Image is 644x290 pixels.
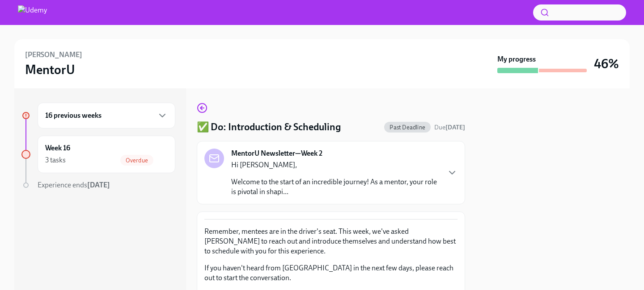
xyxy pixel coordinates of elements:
span: Experience ends [38,181,110,189]
strong: [DATE] [445,124,465,131]
h6: Week 16 [45,143,70,153]
div: 16 previous weeks [38,103,175,128]
span: June 14th, 2025 05:00 [434,123,465,132]
p: Remember, mentees are in the driver's seat. This week, we've asked [PERSON_NAME] to reach out and... [204,227,458,256]
h6: [PERSON_NAME] [25,50,82,60]
h6: 16 previous weeks [45,111,102,120]
strong: [DATE] [87,181,110,189]
strong: MentorU Newsletter—Week 2 [231,149,322,158]
span: Overdue [120,157,153,164]
div: 3 tasks [45,155,66,165]
p: Welcome to the start of an incredible journey! As a mentor, your role is pivotal in shapi... [231,177,440,197]
h3: 46% [594,56,619,72]
p: If you haven't heard from [GEOGRAPHIC_DATA] in the next few days, please reach out to start the c... [204,263,458,283]
strong: My progress [497,54,536,64]
img: Udemy [18,5,47,20]
a: Week 163 tasksOverdue [21,136,175,173]
p: Hi [PERSON_NAME], [231,160,440,170]
span: Due [434,124,465,131]
h3: MentorU [25,62,75,78]
h4: ✅ Do: Introduction & Scheduling [197,120,341,134]
span: Past Deadline [384,124,431,131]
